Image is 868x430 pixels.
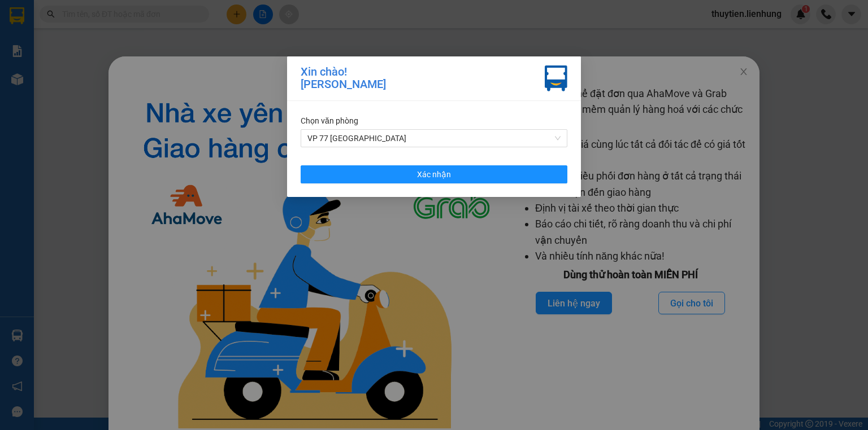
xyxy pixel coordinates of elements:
[545,65,567,91] img: vxr-icon
[301,65,386,91] div: Xin chào! [PERSON_NAME]
[417,168,451,181] span: Xác nhận
[301,115,567,127] div: Chọn văn phòng
[307,130,561,147] span: VP 77 Thái Nguyên
[301,165,567,183] button: Xác nhận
